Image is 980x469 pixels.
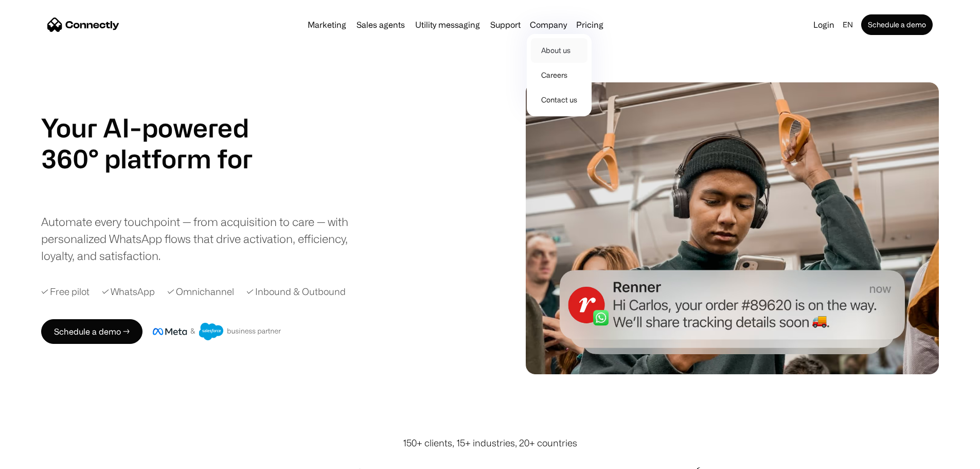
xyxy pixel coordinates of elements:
div: Company [527,18,570,32]
div: carousel [41,174,278,205]
a: Marketing [304,21,350,29]
div: en [843,18,853,32]
div: ✓ WhatsApp [102,285,155,299]
h1: Your AI-powered 360° platform for [41,112,278,174]
a: Careers [531,63,587,88]
a: Login [809,18,839,32]
div: Automate every touchpoint — from acquisition to care — with personalized WhatsApp flows that driv... [41,213,365,264]
aside: Language selected: English [10,450,62,465]
a: Support [486,21,525,29]
a: Sales agents [352,21,409,29]
nav: Company [527,32,592,116]
a: About us [531,38,587,63]
a: Pricing [572,21,608,29]
div: en [839,18,859,32]
ul: Language list [21,451,62,465]
a: Contact us [531,88,587,112]
a: Utility messaging [411,21,484,29]
img: Meta and Salesforce business partner badge. [153,323,281,340]
div: ✓ Free pilot [41,285,90,299]
div: ✓ Omnichannel [167,285,234,299]
div: Company [530,18,567,32]
a: Schedule a demo → [41,319,142,344]
div: 150+ clients, 15+ industries, 20+ countries [403,436,577,450]
a: Schedule a demo [861,14,933,35]
a: home [47,17,119,32]
div: ✓ Inbound & Outbound [246,285,346,299]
